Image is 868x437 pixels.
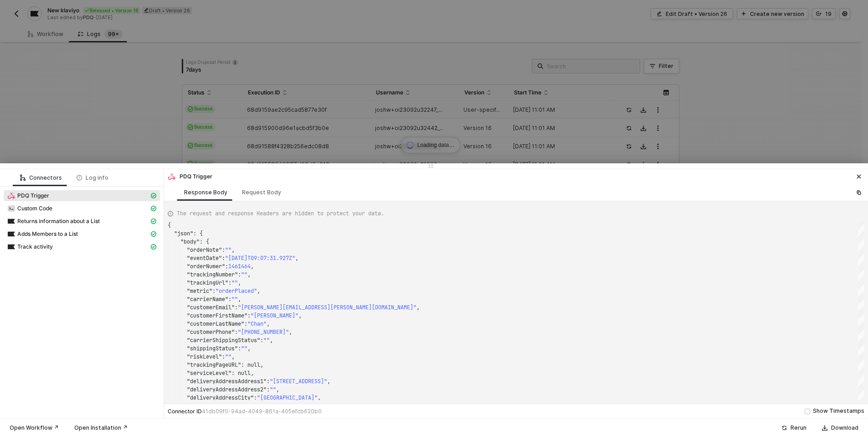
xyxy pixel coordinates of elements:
span: : { [193,230,203,237]
span: icon-close [856,174,862,179]
div: Response Body [184,189,227,196]
span: "" [225,246,231,254]
span: , [298,312,302,319]
span: , [257,287,260,295]
span: icon-copy-paste [856,190,862,195]
span: "metric" [187,287,212,295]
span: "" [263,337,270,344]
span: , [267,320,270,328]
span: The request and response Headers are hidden to protect your data. [177,209,384,218]
span: : { [200,238,209,245]
span: "[PERSON_NAME]" [251,312,298,319]
button: Open Workflow ↗ [4,422,65,433]
div: Open Workflow ↗ [10,424,59,432]
span: , [270,337,273,344]
div: PDQ Trigger [168,172,212,181]
span: : [238,271,241,278]
span: , [231,353,235,360]
span: : [244,320,247,328]
span: : [267,386,270,393]
span: "" [231,279,238,286]
span: "riskLevel" [187,353,222,360]
span: "deliveryAddressCity" [187,394,254,401]
span: icon-cards [151,244,156,250]
span: "serviceLevel" [187,369,231,377]
span: "[PERSON_NAME][EMAIL_ADDRESS][PERSON_NAME][DOMAIN_NAME]" [238,304,416,311]
span: : [222,255,225,262]
span: "body" [180,238,200,245]
span: , [247,345,251,352]
span: "deliveryAddressAddress1" [187,378,267,385]
span: Track activity [4,241,160,252]
span: : [247,312,251,319]
span: "customerFirstName" [187,312,247,319]
span: "" [270,386,276,393]
span: "" [241,345,247,352]
span: "" [241,271,247,278]
span: Custom Code [17,205,52,212]
span: "carrierName" [187,296,228,303]
span: , [276,386,279,393]
span: : [235,328,238,336]
span: icon-cards [151,193,156,198]
span: Custom Code [4,203,160,214]
span: , [289,328,292,336]
span: Returns information about a List [17,218,100,225]
span: : [254,394,257,401]
span: icon-cards [151,206,156,211]
span: : [222,246,225,254]
span: "[GEOGRAPHIC_DATA]" [257,394,318,401]
div: Connectors [20,174,62,182]
span: "" [225,353,231,360]
span: "Chan" [247,320,267,328]
span: : [260,337,263,344]
span: "orderPlaced" [216,287,257,295]
span: "customerPhone" [187,328,235,336]
div: Connector ID [168,408,322,415]
div: Show Timestamps [813,407,864,416]
span: : [212,287,216,295]
span: , [327,378,330,385]
img: integration-icon [8,192,15,199]
span: PDQ Trigger [17,192,49,199]
span: Adds Members to a List [17,230,78,238]
button: Download [816,422,864,433]
span: : [238,345,241,352]
span: , [416,304,420,311]
span: "trackingNumber" [187,271,238,278]
span: , [251,263,254,270]
span: , [238,279,241,286]
span: : [267,378,270,385]
span: 1461464 [228,263,251,270]
span: , [238,296,241,303]
span: "trackingPageURL" [187,361,241,369]
span: "[PHONE_NUMBER]" [238,328,289,336]
div: Download [831,424,858,432]
img: integration-icon [8,230,15,238]
span: "json" [174,230,193,237]
span: : [228,279,231,286]
img: integration-icon [8,218,15,225]
span: : null, [241,361,263,369]
span: "eventDate" [187,255,222,262]
span: , [295,255,298,262]
span: : null, [231,369,254,377]
span: "orderNumer" [187,263,225,270]
img: integration-icon [8,205,15,212]
span: Adds Members to a List [4,229,160,239]
div: Rerun [791,424,806,432]
span: : [228,296,231,303]
span: icon-drag-indicator [428,163,434,169]
span: "carrierShippingStatus" [187,337,260,344]
span: : [225,263,228,270]
span: icon-success-page [781,425,787,431]
span: { [168,222,171,229]
span: : [222,353,225,360]
span: Track activity [17,243,53,250]
span: "shippingStatus" [187,345,238,352]
span: "customerLastName" [187,320,244,328]
span: icon-cards [151,218,156,224]
span: icon-logic [20,175,26,181]
span: "[DATE]T09:07:31.927Z" [225,255,295,262]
